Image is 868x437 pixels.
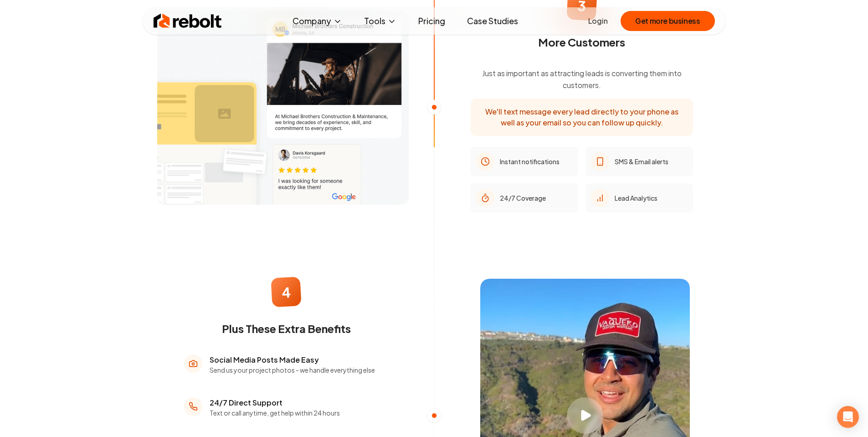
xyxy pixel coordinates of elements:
h3: 24/7 Direct Support [210,397,340,408]
a: Case Studies [460,12,525,30]
h3: Social Media Posts Made Easy [210,354,375,365]
span: Lead Analytics [615,193,657,203]
h3: More Customers [460,35,704,49]
span: SMS & Email alerts [615,157,668,166]
button: Tools [357,12,404,30]
a: Pricing [411,12,452,30]
a: Login [588,16,608,26]
p: Send us your project photos - we handle everything else [210,365,375,375]
img: Rebolt Logo [154,12,222,30]
p: Just as important as attracting leads is converting them into customers. [471,68,693,91]
span: Instant notifications [500,157,560,166]
h3: Plus These Extra Benefits [176,321,396,336]
button: Company [285,12,349,30]
span: 4 [281,283,291,300]
p: Text or call anytime, get help within 24 hours [210,408,340,417]
span: 24/7 Coverage [500,193,546,203]
div: Open Intercom Messenger [837,406,859,428]
button: Get more business [621,11,714,31]
p: We'll text message every lead directly to your phone as well as your email so you can follow up q... [478,106,685,128]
